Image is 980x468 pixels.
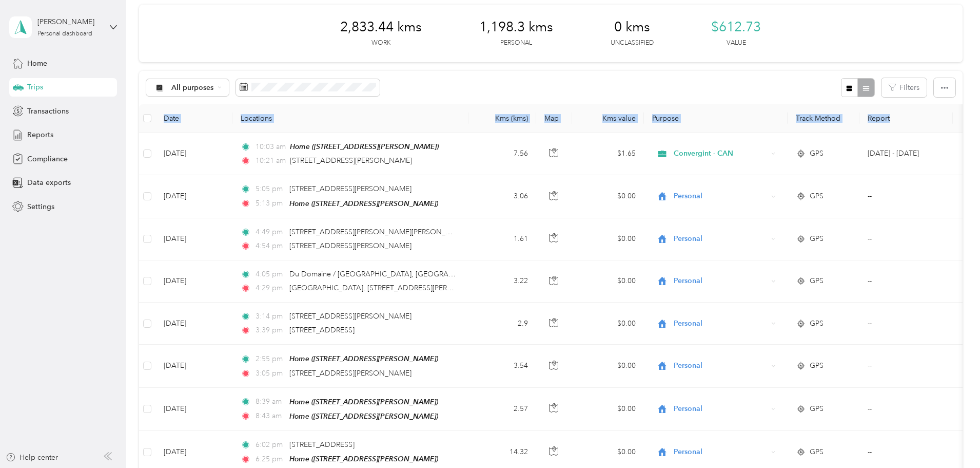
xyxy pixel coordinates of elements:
[290,142,439,151] span: Home ([STREET_ADDRESS][PERSON_NAME])
[674,233,768,245] span: Personal
[340,19,422,35] span: 2,833.44 kms
[674,275,768,287] span: Personal
[290,156,412,165] span: [STREET_ADDRESS][PERSON_NAME]
[468,260,536,303] td: 3.22
[289,398,438,406] span: Home ([STREET_ADDRESS][PERSON_NAME])
[289,270,718,278] span: Du Domaine / [GEOGRAPHIC_DATA], [GEOGRAPHIC_DATA][PERSON_NAME], [GEOGRAPHIC_DATA] 2C1, [GEOGRAPHI...
[711,19,761,35] span: $612.73
[155,175,232,218] td: [DATE]
[256,368,285,379] span: 3:05 pm
[788,104,859,133] th: Track Method
[859,388,953,431] td: --
[572,218,644,260] td: $0.00
[155,260,232,303] td: [DATE]
[256,155,286,166] span: 10:21 am
[256,454,285,465] span: 6:25 pm
[289,412,438,420] span: Home ([STREET_ADDRESS][PERSON_NAME])
[859,218,953,260] td: --
[155,303,232,345] td: [DATE]
[572,303,644,345] td: $0.00
[155,388,232,431] td: [DATE]
[810,233,824,245] span: GPS
[479,19,553,35] span: 1,198.3 kms
[644,104,788,133] th: Purpose
[859,260,953,303] td: --
[27,106,69,117] span: Transactions
[371,39,390,48] p: Work
[468,218,536,260] td: 1.61
[27,129,53,140] span: Reports
[468,104,536,133] th: Kms (kms)
[500,39,532,48] p: Personal
[572,260,644,303] td: $0.00
[468,133,536,175] td: 7.56
[468,345,536,387] td: 3.54
[27,201,54,212] span: Settings
[289,312,411,321] span: [STREET_ADDRESS][PERSON_NAME]
[810,403,824,415] span: GPS
[674,148,768,159] span: Convergint - CAN
[6,452,58,463] button: Help center
[256,198,285,209] span: 5:13 pm
[256,311,285,322] span: 3:14 pm
[256,410,285,422] span: 8:43 am
[810,360,824,371] span: GPS
[27,177,71,188] span: Data exports
[37,16,102,27] div: [PERSON_NAME]
[289,326,355,334] span: [STREET_ADDRESS]
[289,228,468,236] span: [STREET_ADDRESS][PERSON_NAME][PERSON_NAME]
[810,318,824,329] span: GPS
[155,218,232,260] td: [DATE]
[674,318,768,329] span: Personal
[859,133,953,175] td: Sep 1 - 30, 2025
[171,84,214,91] span: All purposes
[289,440,355,449] span: [STREET_ADDRESS]
[859,104,953,133] th: Report
[27,58,47,69] span: Home
[37,31,92,37] div: Personal dashboard
[155,133,232,175] td: [DATE]
[614,19,650,35] span: 0 kms
[572,133,644,175] td: $1.65
[810,148,824,159] span: GPS
[289,284,489,292] span: [GEOGRAPHIC_DATA], [STREET_ADDRESS][PERSON_NAME]
[232,104,468,133] th: Locations
[256,269,285,280] span: 4:05 pm
[859,175,953,218] td: --
[256,240,285,252] span: 4:54 pm
[27,82,43,92] span: Trips
[572,388,644,431] td: $0.00
[468,388,536,431] td: 2.57
[289,369,411,378] span: [STREET_ADDRESS][PERSON_NAME]
[674,446,768,458] span: Personal
[256,227,285,238] span: 4:49 pm
[572,104,644,133] th: Kms value
[256,141,286,153] span: 10:03 am
[256,353,285,365] span: 2:55 pm
[923,410,980,468] iframe: Everlance-gr Chat Button Frame
[727,39,746,48] p: Value
[611,39,654,48] p: Unclassified
[256,439,285,451] span: 6:02 pm
[536,104,572,133] th: Map
[289,184,411,193] span: [STREET_ADDRESS][PERSON_NAME]
[289,455,438,463] span: Home ([STREET_ADDRESS][PERSON_NAME])
[155,345,232,387] td: [DATE]
[256,325,285,336] span: 3:39 pm
[859,303,953,345] td: --
[572,345,644,387] td: $0.00
[27,154,68,164] span: Compliance
[256,283,285,294] span: 4:29 pm
[810,191,824,202] span: GPS
[572,175,644,218] td: $0.00
[468,175,536,218] td: 3.06
[810,446,824,458] span: GPS
[289,241,411,250] span: [STREET_ADDRESS][PERSON_NAME]
[859,345,953,387] td: --
[289,199,438,208] span: Home ([STREET_ADDRESS][PERSON_NAME])
[256,396,285,407] span: 8:39 am
[256,183,285,195] span: 5:05 pm
[810,275,824,287] span: GPS
[468,303,536,345] td: 2.9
